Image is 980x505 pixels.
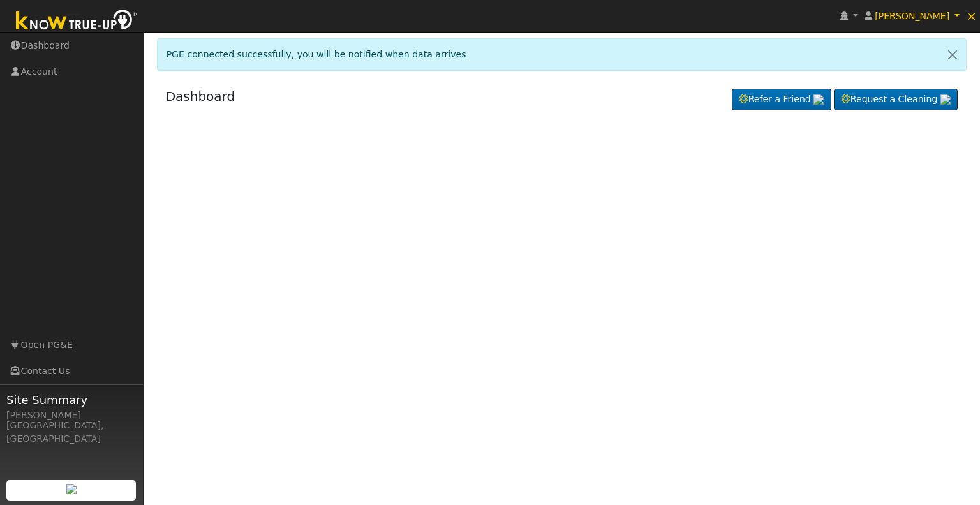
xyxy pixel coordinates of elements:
span: Site Summary [6,391,137,409]
div: [GEOGRAPHIC_DATA], [GEOGRAPHIC_DATA] [6,419,137,446]
img: Know True-Up [10,7,144,36]
a: Dashboard [166,89,235,104]
span: [PERSON_NAME] [875,11,949,21]
div: PGE connected successfully, you will be notified when data arrives [157,38,967,71]
a: Request a Cleaning [834,89,958,110]
span: × [966,8,977,24]
a: Close [939,39,966,70]
img: retrieve [66,484,77,494]
img: retrieve [940,94,951,105]
a: Refer a Friend [732,89,831,110]
div: [PERSON_NAME] [6,409,137,422]
img: retrieve [813,94,824,105]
